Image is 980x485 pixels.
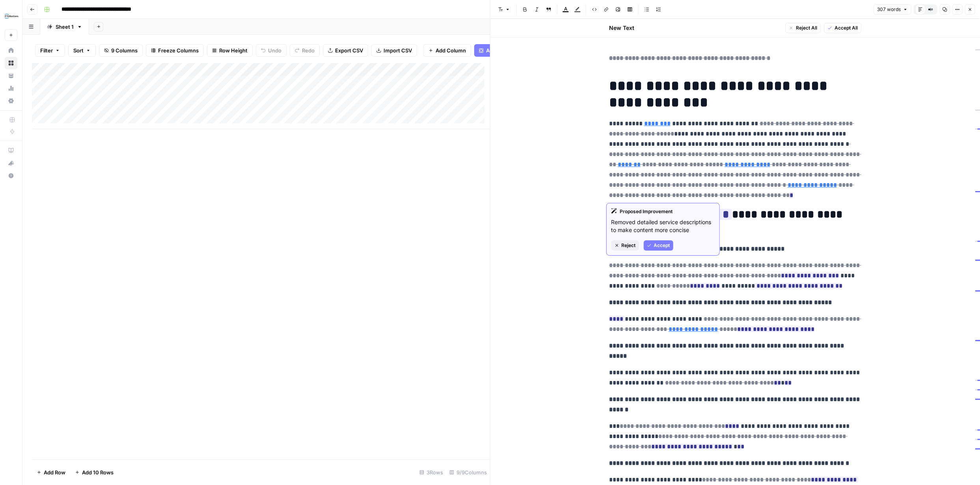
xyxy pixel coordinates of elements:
[5,95,17,107] a: Settings
[622,242,636,249] span: Reject
[384,46,412,54] span: Import CSV
[219,46,248,54] span: Row Height
[611,240,639,251] button: Reject
[13,13,19,19] img: logo_orange.svg
[70,466,118,479] button: Add 10 Rows
[5,44,17,57] a: Home
[256,44,287,57] button: Undo
[416,466,446,479] div: 3 Rows
[99,44,143,57] button: 9 Columns
[486,46,529,54] span: Add Power Agent
[13,20,19,27] img: website_grey.svg
[302,46,315,54] span: Redo
[32,46,71,52] div: Domain Overview
[446,466,490,479] div: 9/9 Columns
[654,242,670,249] span: Accept
[611,218,715,234] p: Removed detailed service descriptions to make content more concise
[20,20,87,27] div: Domain: [DOMAIN_NAME]
[56,23,74,31] div: Sheet 1
[371,44,417,57] button: Import CSV
[796,24,817,32] span: Reject All
[5,6,17,26] button: Workspace: FYidoctors
[874,4,911,15] button: 307 words
[323,44,368,57] button: Export CSV
[436,46,466,54] span: Add Column
[644,240,673,251] button: Accept
[158,46,199,54] span: Freeze Columns
[111,46,138,54] span: 9 Columns
[785,23,821,33] button: Reject All
[5,82,17,95] a: Usage
[35,44,65,57] button: Filter
[268,46,281,54] span: Undo
[22,13,39,19] div: v 4.0.25
[207,44,253,57] button: Row Height
[5,9,19,23] img: FYidoctors Logo
[824,23,861,33] button: Accept All
[5,157,17,169] button: What's new?
[423,44,471,57] button: Add Column
[611,208,715,215] div: Proposed Improvement
[5,157,17,169] div: What's new?
[73,46,84,54] span: Sort
[23,46,29,52] img: tab_domain_overview_orange.svg
[5,169,17,182] button: Help + Support
[82,468,114,476] span: Add 10 Rows
[335,46,363,54] span: Export CSV
[44,468,65,476] span: Add Row
[290,44,320,57] button: Redo
[609,24,634,32] h2: New Text
[5,57,17,69] a: Browse
[88,46,130,52] div: Keywords by Traffic
[80,46,86,52] img: tab_keywords_by_traffic_grey.svg
[5,144,17,157] a: AirOps Academy
[877,6,901,13] span: 307 words
[40,19,89,35] a: Sheet 1
[32,466,70,479] button: Add Row
[40,46,53,54] span: Filter
[146,44,204,57] button: Freeze Columns
[835,24,858,32] span: Accept All
[474,44,534,57] button: Add Power Agent
[5,69,17,82] a: Your Data
[68,44,96,57] button: Sort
